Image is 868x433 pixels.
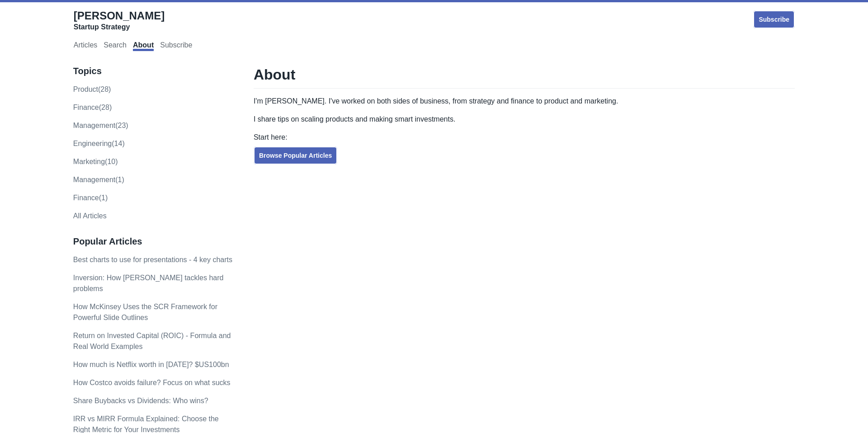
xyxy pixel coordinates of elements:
[73,66,235,77] h3: Topics
[73,140,125,147] a: engineering(14)
[254,66,795,89] h1: About
[753,10,795,28] a: Subscribe
[73,85,111,93] a: product(28)
[73,104,112,111] a: finance(28)
[73,332,231,350] a: Return on Invested Capital (ROIC) - Formula and Real World Examples
[254,132,795,143] p: Start here:
[73,379,231,386] a: How Costco avoids failure? Focus on what sucks
[104,41,127,51] a: Search
[254,114,795,125] p: I share tips on scaling products and making smart investments.
[160,41,192,51] a: Subscribe
[74,41,97,51] a: Articles
[73,397,208,405] a: Share Buybacks vs Dividends: Who wins?
[73,212,107,220] a: All Articles
[74,23,165,32] div: Startup Strategy
[74,9,165,22] span: [PERSON_NAME]
[133,41,154,51] a: About
[73,122,128,129] a: management(23)
[254,146,337,165] a: Browse Popular Articles
[73,176,124,184] a: Management(1)
[74,9,165,32] a: [PERSON_NAME]Startup Strategy
[73,236,235,247] h3: Popular Articles
[254,96,795,107] p: I'm [PERSON_NAME]. I've worked on both sides of business, from strategy and finance to product an...
[73,256,232,264] a: Best charts to use for presentations - 4 key charts
[73,303,217,321] a: How McKinsey Uses the SCR Framework for Powerful Slide Outlines
[73,274,224,292] a: Inversion: How [PERSON_NAME] tackles hard problems
[73,158,118,165] a: marketing(10)
[73,194,108,202] a: Finance(1)
[73,361,229,368] a: How much is Netflix worth in [DATE]? $US100bn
